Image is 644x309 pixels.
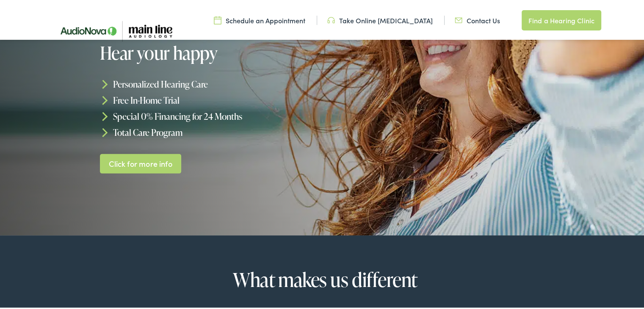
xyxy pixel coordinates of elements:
a: Click for more info [100,152,182,172]
a: Find a Hearing Clinic [522,8,601,29]
a: Schedule an Appointment [214,14,305,23]
li: Special 0% Financing for 24 Months [100,107,325,123]
img: utility icon [455,14,462,23]
a: Take Online [MEDICAL_DATA] [327,14,433,23]
h1: Hear your happy [100,41,325,61]
li: Free In-Home Trial [100,91,325,107]
li: Total Care Program [100,122,325,138]
li: Personalized Hearing Care [100,74,325,91]
img: utility icon [214,14,221,23]
img: utility icon [327,14,335,23]
a: Contact Us [455,14,500,23]
h2: What makes us different [67,268,583,289]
